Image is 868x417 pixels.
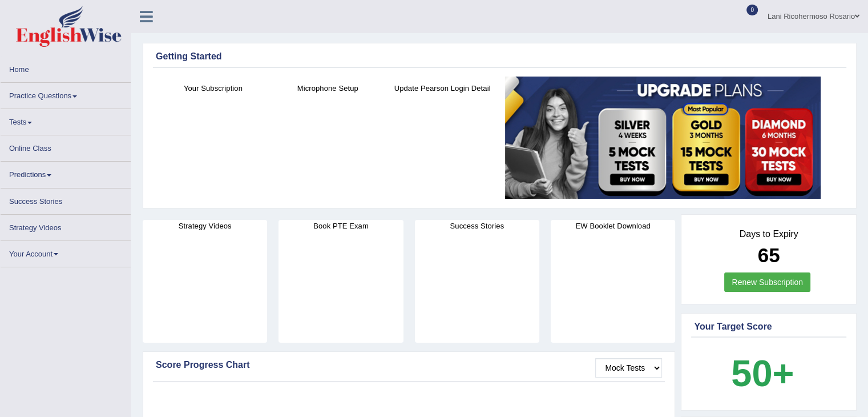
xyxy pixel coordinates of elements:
[731,352,794,394] b: 50+
[694,320,843,334] div: Your Target Score
[162,82,265,94] h4: Your Subscription
[551,220,675,232] h4: EW Booklet Download
[278,220,403,232] h4: Book PTE Exam
[156,50,843,63] div: Getting Started
[143,220,267,232] h4: Strategy Videos
[1,215,131,237] a: Strategy Videos
[1,241,131,263] a: Your Account
[276,82,380,94] h4: Microphone Setup
[1,83,131,105] a: Practice Questions
[505,77,821,199] img: small5.jpg
[1,109,131,131] a: Tests
[1,135,131,158] a: Online Class
[1,162,131,184] a: Predictions
[694,229,843,239] h4: Days to Expiry
[391,82,494,94] h4: Update Pearson Login Detail
[1,189,131,211] a: Success Stories
[156,358,662,372] div: Score Progress Chart
[1,57,131,79] a: Home
[758,244,780,266] b: 65
[415,220,539,232] h4: Success Stories
[746,5,758,15] span: 0
[724,272,810,292] a: Renew Subscription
